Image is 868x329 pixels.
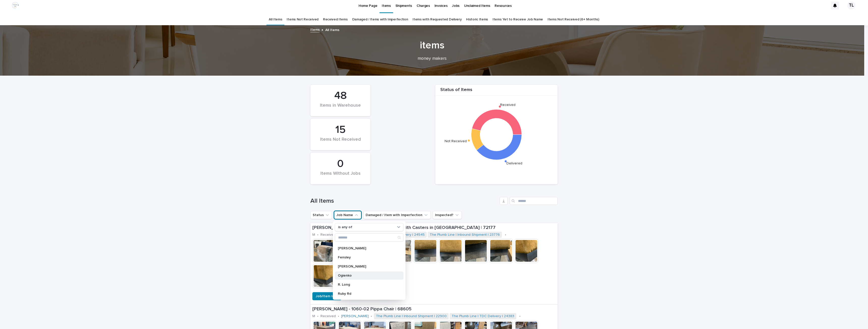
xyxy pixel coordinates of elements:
[335,233,403,242] input: Search
[433,211,462,219] button: Inspected?
[435,87,558,96] div: Status of Items
[500,103,516,106] text: Received
[506,162,522,165] text: Delivered
[269,14,282,25] a: All Items
[317,233,318,237] p: •
[341,314,369,318] a: [PERSON_NAME]
[319,137,362,147] div: Items Not Received
[325,27,339,32] p: All Items
[331,56,533,62] p: money makers
[317,314,318,318] p: •
[320,233,336,237] p: Received
[319,171,362,182] div: Items Without Jobs
[287,14,318,25] a: Items Not Received
[309,39,556,51] h1: items
[338,256,395,259] p: Fensley
[430,233,500,237] a: The Plumb Line | Inbound Shipment | 23776
[323,14,348,25] a: Received Items
[363,211,431,219] button: Damaged / Item with Imperfection
[338,274,395,277] p: Ogienko
[548,14,599,25] a: Items Not Received (6+ Months)
[320,314,336,318] p: Received
[310,223,558,305] a: [PERSON_NAME] Upholstered Dining Chair with Casters in [GEOGRAPHIC_DATA] | 72177M•Received•Ruby R...
[466,14,488,25] a: Historic Items
[338,247,395,250] p: [PERSON_NAME]
[352,14,408,25] a: Damaged / Items with Imperfection
[310,197,498,205] h1: All Items
[319,89,362,102] div: 48
[510,197,558,205] input: Search
[10,1,20,11] img: M5O0_g4E-gwUeB48JMDi6W0CaTwfoSu_yz7UlAK3ANE
[334,211,361,219] button: Job Name
[445,139,467,143] text: Not Received
[319,158,362,170] div: 0
[319,124,362,136] div: 15
[505,233,506,237] p: •
[338,314,339,318] p: •
[310,26,320,32] a: Items
[312,314,315,318] p: M
[338,265,395,268] p: [PERSON_NAME]
[519,314,521,318] p: •
[338,225,352,229] p: is any of
[316,294,338,299] span: Job/Item Info
[335,233,403,242] div: Search
[452,314,514,318] a: The Plumb Line | TDC Delivery | 24383
[319,103,362,113] div: Items in Warehouse
[312,307,556,312] p: [PERSON_NAME] - 1060-02 Pippa Chair | 68605
[338,283,395,286] p: R. Long
[310,211,332,219] button: Status
[371,314,372,318] p: •
[338,292,395,295] p: Ruby Rd
[413,14,462,25] a: Items with Requested Delivery
[312,292,341,300] button: Job/Item Info
[376,314,447,318] a: The Plumb Line | Inbound Shipment | 22900
[312,233,315,237] p: M
[847,2,855,10] div: TL
[312,225,556,231] p: [PERSON_NAME] Upholstered Dining Chair with Casters in [GEOGRAPHIC_DATA] | 72177
[493,14,543,25] a: Items Yet to Receive Job Name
